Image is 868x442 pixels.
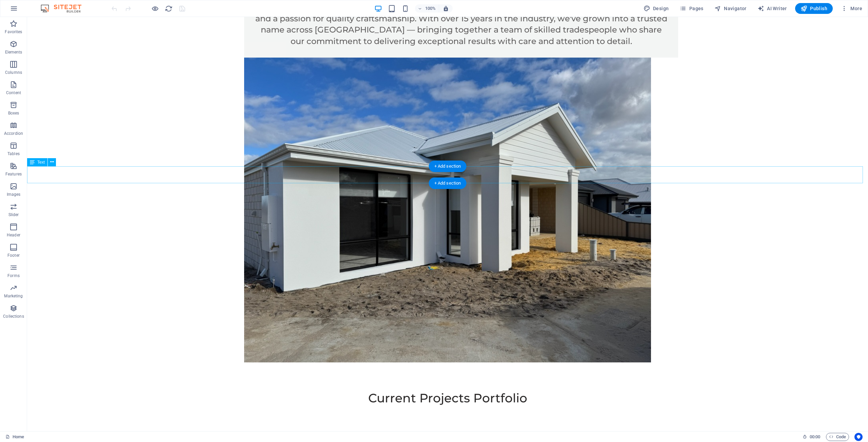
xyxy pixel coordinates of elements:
[151,4,159,13] button: Click here to leave preview mode and continue editing
[5,49,22,55] p: Elements
[429,161,467,172] div: + Add section
[8,212,19,217] p: Slider
[164,4,173,13] button: reload
[4,293,23,299] p: Marketing
[415,4,439,13] button: 100%
[644,5,669,12] span: Design
[3,314,24,319] p: Collections
[757,5,787,12] span: AI Writer
[5,171,22,177] p: Features
[838,3,865,14] button: More
[641,3,672,14] div: Design (Ctrl+Alt+Y)
[826,433,849,441] button: Code
[5,70,22,75] p: Columns
[8,110,19,116] p: Boxes
[37,160,45,164] span: Text
[165,5,173,13] i: Reload page
[712,3,749,14] button: Navigator
[4,131,23,136] p: Accordion
[829,433,846,441] span: Code
[5,29,22,35] p: Favorites
[641,3,672,14] button: Design
[810,433,820,441] span: 00 00
[39,4,90,13] img: Editor Logo
[7,273,20,278] p: Forms
[841,5,862,12] span: More
[714,5,747,12] span: Navigator
[6,90,21,96] p: Content
[7,253,20,258] p: Footer
[677,3,706,14] button: Pages
[7,151,20,156] p: Tables
[5,433,24,441] a: Click to cancel selection. Double-click to open Pages
[679,5,703,12] span: Pages
[814,434,815,439] span: :
[7,192,21,197] p: Images
[795,3,833,14] button: Publish
[7,232,20,238] p: Header
[803,433,821,441] h6: Session time
[443,5,449,12] i: On resize automatically adjust zoom level to fit chosen device.
[755,3,790,14] button: AI Writer
[854,433,863,441] button: Usercentrics
[801,5,827,12] span: Publish
[425,4,436,13] h6: 100%
[429,177,467,189] div: + Add section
